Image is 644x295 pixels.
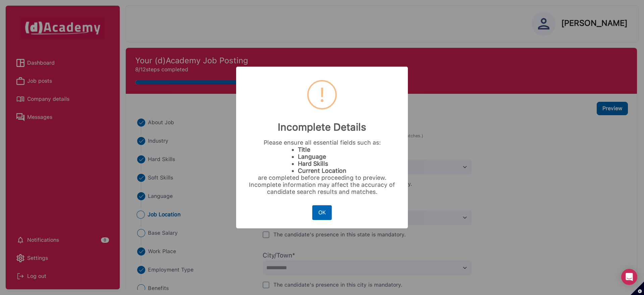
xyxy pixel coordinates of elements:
button: OK [312,205,332,220]
b: Title [298,146,310,153]
h2: Incomplete Details [236,113,408,133]
div: ! [319,81,325,108]
b: Current Location [298,167,346,174]
b: Hard Skills [298,160,328,167]
div: Please ensure all essential fields such as: are completed before proceeding to preview. Incomplet... [246,139,398,195]
button: Set cookie preferences [631,282,644,295]
b: Language [298,153,326,160]
div: Open Intercom Messenger [621,269,637,285]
